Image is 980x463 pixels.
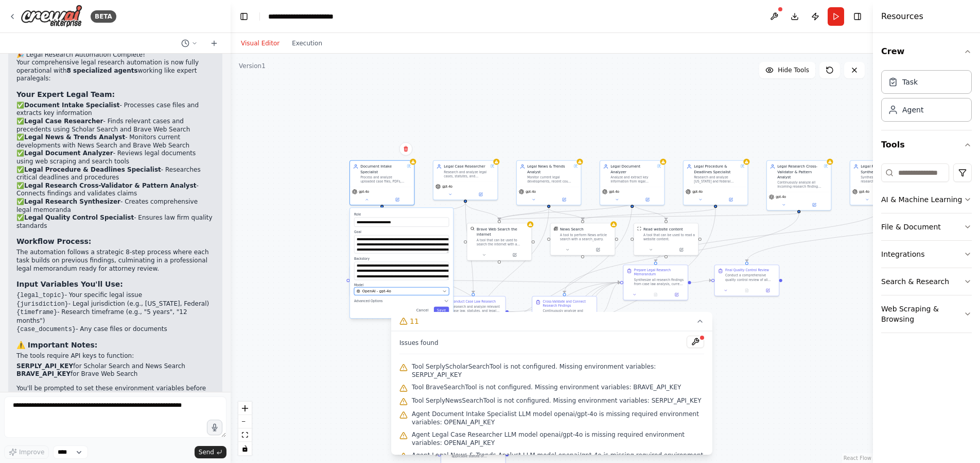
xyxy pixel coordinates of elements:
[362,289,391,294] span: OpenAI - gpt-4o
[881,213,972,240] button: File & Document
[470,208,551,340] g: Edge from 995e8e8d-4614-4612-9193-b24ee77b400d to 294fcf7b-24fb-4ff2-9b0f-ef752c437a88
[902,77,918,87] div: Task
[412,396,702,405] span: Tool SerplyNewsSearchTool is not configured. Missing environment variables: SERPLY_API_KEY
[643,233,695,241] div: A tool that can be used to read a website content.
[16,370,214,378] li: for Brave Web Search
[91,10,116,23] div: BETA
[881,186,972,213] button: AI & Machine Learning
[16,292,65,299] code: {legal_topic}
[16,385,214,417] p: You'll be prompted to set these environment variables before running the automation. Even without...
[902,105,923,115] div: Agent
[881,66,972,130] div: Crew
[238,402,252,415] button: zoom in
[759,62,815,78] button: Hide Tools
[560,233,611,241] div: A tool to perform News article search with a search_query.
[24,150,113,157] strong: Legal Document Analyzer
[736,287,758,293] button: No output available
[434,307,449,314] button: Save
[623,264,688,300] div: Prepare Legal Research MemorandumSynthesize all research findings from case law analysis, current...
[850,160,915,206] div: Legal Research SynthesizerSynthesize all legal research findings into comprehensive, well-organiz...
[470,226,475,230] img: BraveSearchTool
[881,241,972,268] button: Integrations
[24,182,197,189] strong: Legal Research Cross-Validator & Pattern Analyst
[881,159,972,341] div: Tools
[527,175,571,184] div: Monitor current legal developments, recent court decisions, and emerging trends in {legal_topic} ...
[16,59,214,83] p: Your comprehensive legal research automation is now fully operational with working like expert pa...
[239,62,266,70] div: Version 1
[67,67,138,74] strong: 8 specialized agents
[668,291,686,297] button: Open in side panel
[441,296,506,327] div: Conduct Case Law ResearchResearch and analyze relevant case law, statutes, and legal precedents f...
[562,213,802,293] g: Edge from 941775be-64d3-4ded-831e-386f33f528e7 to 709db972-1a8c-44cf-8a4f-5a1d3c227b40
[543,300,593,308] div: Cross-Validate and Connect Research Findings
[238,415,252,428] button: zoom out
[237,9,251,24] button: Hide left sidebar
[610,175,655,184] div: Analyze and extract key information from legal documents, contracts, and court filings related to...
[543,309,593,317] div: Continuously analyze and cross-reference all research findings from case law, current development...
[725,273,776,282] div: Conduct a comprehensive quality control review of all research findings and the legal memorandum....
[399,142,412,156] button: Delete node
[16,102,214,230] p: ✅ - Processes case files and extracts key information ✅ - Finds relevant cases and precedents usi...
[600,280,620,317] g: Edge from 709db972-1a8c-44cf-8a4f-5a1d3c227b40 to b260a06c-7b9e-48d4-8eeb-da77d2a4bff7
[349,160,415,206] div: Document Intake SpecialistProcess and analyze uploaded case files, PDFs, text documents, and othe...
[16,326,76,333] code: {case_documents}
[799,202,829,208] button: Open in side panel
[16,249,214,273] p: The automation follows a strategic 8-step process where each task builds on previous findings, cu...
[629,203,669,220] g: Edge from 5354820f-9c4c-4d4c-a3f2-fdd0144409c7 to b49162a1-e280-4e6d-9f40-69ef879f8428
[382,196,412,203] button: Open in side panel
[463,203,476,293] g: Edge from ef8e431e-a37c-482f-b7b6-cabd98032da4 to a11f5b01-31c9-4bf9-97dd-c21127b82da3
[497,213,801,220] g: Edge from 941775be-64d3-4ded-831e-386f33f528e7 to f0da11fe-a2ca-465f-83d0-5af5200f8457
[470,208,718,434] g: Edge from d4124f17-a3e3-45ab-a10f-7babc678f0e8 to b31387e4-c16a-47a0-8016-0bc54193f65b
[16,237,91,245] strong: Workflow Process:
[417,278,620,285] g: Edge from 7bea48c0-1231-479b-8571-07d917a61d52 to b260a06c-7b9e-48d4-8eeb-da77d2a4bff7
[195,446,226,458] button: Send
[694,175,738,184] div: Research and analyze [US_STATE] and federal court procedures, statute of limitations, filing dead...
[433,160,498,200] div: Legal Case ResearcherResearch and analyze legal cases, statutes, and precedents related to {legal...
[609,190,619,194] span: gpt-4o
[238,428,252,442] button: fit view
[16,325,214,334] li: - Any case files or documents
[610,164,655,174] div: Legal Document Analyzer
[550,223,616,255] div: SerplyNewsSearchToolNews SearchA tool to perform News article search with a search_query.
[24,118,103,125] strong: Legal Case Researcher
[16,341,97,349] strong: ⚠️ Important Notes:
[16,362,214,371] li: for Scholar Search and News Search
[413,307,432,314] button: Cancel
[881,295,972,333] button: Web Scraping & Browsing
[470,203,635,387] g: Edge from 5354820f-9c4c-4d4c-a3f2-fdd0144409c7 to d1d401a1-96f5-4f88-a3d2-b7bedbd51ba5
[268,11,361,22] nav: breadcrumb
[354,299,382,303] span: Advanced Options
[634,268,685,276] div: Prepare Legal Research Memorandum
[466,191,495,197] button: Open in side panel
[477,238,528,246] div: A tool that can be used to search the internet with a search_query.
[463,203,502,220] g: Edge from ef8e431e-a37c-482f-b7b6-cabd98032da4 to f0da11fe-a2ca-465f-83d0-5af5200f8457
[637,226,641,230] img: ScrapeWebsiteTool
[21,5,82,28] img: Logo
[766,160,832,211] div: Legal Research Cross-Validator & Pattern AnalystContinuously analyze all incoming research findin...
[451,305,502,313] div: Research and analyze relevant case law, statutes, and legal precedents for {legal_topic}. Focus o...
[410,316,419,326] span: 11
[444,170,488,178] div: Research and analyze legal cases, statutes, and precedents related to {legal_topic}, providing co...
[777,180,821,189] div: Continuously analyze all incoming research findings, identify critical connections and patterns, ...
[634,278,685,286] div: Synthesize all research findings from case law analysis, current legal developments, and document...
[861,175,905,184] div: Synthesize all legal research findings into comprehensive, well-organized legal memoranda and rep...
[777,164,821,179] div: Legal Research Cross-Validator & Pattern Analyst
[549,196,579,203] button: Open in side panel
[24,102,120,109] strong: Document Intake Specialist
[24,166,161,173] strong: Legal Procedure & Deadlines Specialist
[881,10,923,23] h4: Resources
[451,300,496,304] div: Conduct Case Law Research
[583,246,612,253] button: Open in side panel
[16,362,73,370] strong: SERPLY_API_KEY
[744,208,968,261] g: Edge from 08f21b78-ed0c-4711-82d9-180111e12bb2 to 52016a8b-c90f-4597-b6ee-9f2138277f33
[850,9,865,24] button: Hide right sidebar
[238,402,252,455] div: React Flow controls
[354,257,449,261] label: Backstory
[477,226,528,237] div: Brave Web Search the internet
[16,300,214,309] li: - Legal jurisdiction (e.g., [US_STATE], Federal)
[451,450,502,458] div: Research and analyze all applicable statute of limitations, filing deadlines, procedural requirem...
[412,431,704,447] span: Agent Legal Case Researcher LLM model openai/gpt-4o is missing required environment variables: OP...
[360,164,405,174] div: Document Intake Specialist
[19,448,44,456] span: Improve
[16,309,57,316] code: {timeframe}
